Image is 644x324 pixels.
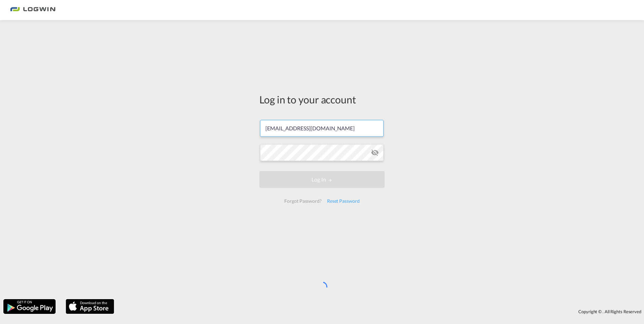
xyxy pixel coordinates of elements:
[10,3,56,18] img: bc73a0e0d8c111efacd525e4c8ad7d32.png
[118,306,644,317] div: Copyright © . All Rights Reserved
[282,195,324,207] div: Forgot Password?
[324,195,362,207] div: Reset Password
[65,298,115,315] img: apple.png
[371,149,379,157] md-icon: icon-eye-off
[3,298,56,315] img: google.png
[259,92,385,106] div: Log in to your account
[260,120,384,137] input: Enter email/phone number
[259,171,385,188] button: LOGIN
